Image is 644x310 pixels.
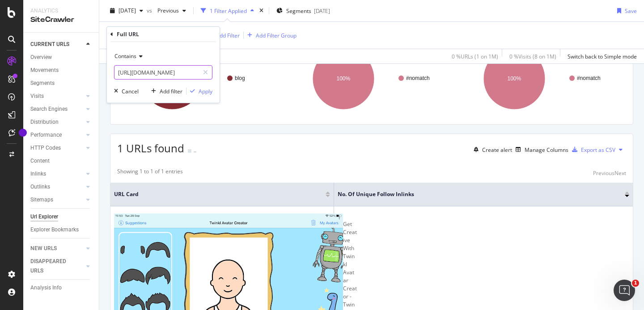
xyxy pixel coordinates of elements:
[338,190,611,198] span: No. of Unique Follow Inlinks
[30,156,50,166] div: Content
[568,52,637,60] div: Switch back to Simple mode
[314,7,330,14] div: [DATE]
[338,214,629,222] div: 1
[512,144,568,155] button: Manage Columns
[30,182,50,192] div: Outlinks
[30,53,93,62] a: Overview
[30,53,52,62] div: Overview
[30,130,62,140] div: Performance
[470,142,512,157] button: Create alert
[614,4,637,18] button: Save
[244,30,297,41] button: Add Filter Group
[286,7,311,14] span: Segments
[117,30,139,38] div: Full URL
[577,75,601,81] text: #nomatch
[30,15,92,25] div: SiteCrawler
[482,146,512,154] div: Create alert
[147,7,154,14] span: vs
[30,156,93,166] a: Content
[19,129,27,137] div: Tooltip anchor
[30,92,84,101] a: Visits
[258,6,265,15] div: times
[30,169,84,179] a: Inlinks
[193,143,197,159] div: -
[30,283,93,293] a: Analysis Info
[508,75,521,82] text: 100%
[122,88,139,95] div: Cancel
[30,212,58,222] div: Url Explorer
[114,52,136,60] span: Contains
[160,88,182,95] div: Add filter
[30,195,53,205] div: Sitemaps
[119,7,136,14] span: 2025 Aug. 30th
[117,141,184,155] span: 1 URLs found
[154,4,190,18] button: Previous
[154,7,179,14] span: Previous
[568,142,615,157] button: Export as CSV
[614,280,635,301] iframe: Intercom live chat
[30,143,84,153] a: HTTP Codes
[30,143,61,153] div: HTTP Codes
[273,4,334,18] button: Segments[DATE]
[30,40,84,49] a: CURRENT URLS
[30,130,84,140] a: Performance
[110,87,139,96] button: Cancel
[593,168,614,178] button: Previous
[30,105,68,114] div: Search Engines
[210,7,247,14] div: 1 Filter Applied
[581,146,615,154] div: Export as CSV
[30,79,93,88] a: Segments
[30,7,92,15] div: Analytics
[148,87,182,96] button: Add filter
[199,88,212,95] div: Apply
[30,244,57,253] div: NEW URLS
[564,49,637,63] button: Switch back to Simple mode
[30,66,59,75] div: Movements
[235,75,245,81] text: blog
[186,87,212,96] button: Apply
[188,150,191,152] img: Equal
[632,280,639,287] span: 1
[288,40,455,117] svg: A chart.
[525,146,568,154] div: Manage Columns
[30,225,93,235] a: Explorer Bookmarks
[30,283,62,293] div: Analysis Info
[30,117,59,127] div: Distribution
[30,244,84,253] a: NEW URLS
[30,225,79,235] div: Explorer Bookmarks
[30,169,46,179] div: Inlinks
[30,66,93,75] a: Movements
[614,168,626,178] button: Next
[509,52,556,60] div: 0 % Visits ( 8 on 1M )
[30,195,84,205] a: Sitemaps
[197,4,258,18] button: 1 Filter Applied
[30,105,84,114] a: Search Engines
[117,168,183,178] div: Showing 1 to 1 of 1 entries
[30,92,44,101] div: Visits
[30,40,69,49] div: CURRENT URLS
[336,75,350,82] text: 100%
[106,4,147,18] button: [DATE]
[204,30,240,41] button: Add Filter
[30,117,84,127] a: Distribution
[30,79,55,88] div: Segments
[114,190,323,198] span: URL Card
[30,182,84,192] a: Outlinks
[614,169,626,177] div: Next
[216,31,240,39] div: Add Filter
[256,31,297,39] div: Add Filter Group
[459,40,626,117] svg: A chart.
[30,212,93,222] a: Url Explorer
[593,169,614,177] div: Previous
[30,257,84,276] a: DISAPPEARED URLS
[30,257,76,276] div: DISAPPEARED URLS
[452,52,498,60] div: 0 % URLs ( 1 on 1M )
[406,75,430,81] text: #nomatch
[625,7,637,14] div: Save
